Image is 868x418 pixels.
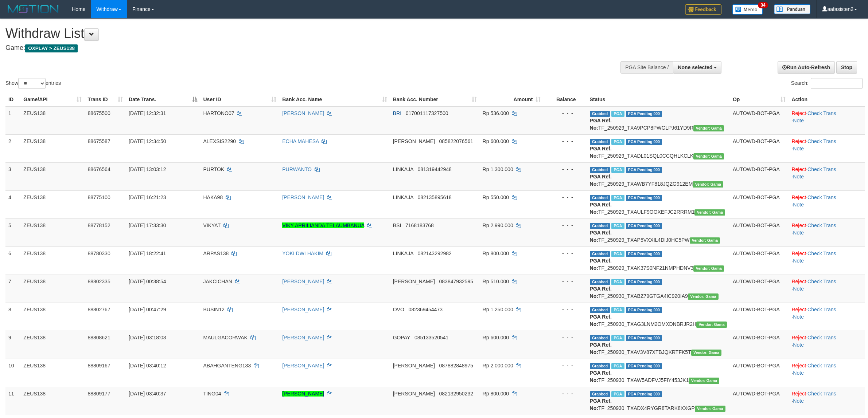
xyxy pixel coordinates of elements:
[393,391,435,397] span: [PERSON_NAME]
[807,138,836,144] a: Check Trans
[694,209,725,216] span: Vendor URL: https://trx31.1velocity.biz
[87,279,110,284] span: 88802335
[20,331,85,359] td: ZEUS138
[590,370,612,383] b: PGA Ref. No:
[282,110,324,116] a: [PERSON_NAME]
[730,303,789,331] td: AUTOWD-BOT-PGA
[789,387,865,415] td: · ·
[203,110,234,116] span: HARTONO07
[693,125,724,131] span: Vendor URL: https://trx31.1velocity.biz
[791,194,806,200] a: Reject
[730,275,789,303] td: AUTOWD-BOT-PGA
[791,335,806,340] a: Reject
[793,146,804,151] a: Note
[626,391,662,397] span: PGA Pending
[5,275,20,303] td: 7
[730,247,789,275] td: AUTOWD-BOT-PGA
[390,93,480,106] th: Bank Acc. Number: activate to sort column ascending
[693,181,723,188] span: Vendor URL: https://trx31.1velocity.biz
[5,78,61,89] label: Show entries
[587,106,730,135] td: TF_250929_TXA9PCP8PWGLPJ61YD9R
[393,110,401,116] span: BRI
[546,278,584,285] div: - - -
[626,335,662,341] span: PGA Pending
[793,314,804,320] a: Note
[393,166,413,172] span: LINKAJA
[393,335,410,340] span: GOPAY
[417,194,451,200] span: Copy 082135895618 to clipboard
[25,44,78,52] span: OXPLAY > ZEUS138
[18,78,46,89] select: Showentries
[626,279,662,285] span: PGA Pending
[5,387,20,415] td: 11
[791,279,806,284] a: Reject
[20,134,85,162] td: ZEUS138
[774,4,810,14] img: panduan.png
[611,139,624,145] span: Marked by aafpengsreynich
[483,363,513,368] span: Rp 2.000.000
[129,391,166,397] span: [DATE] 03:40:37
[678,64,712,70] span: None selected
[393,222,401,228] span: BSI
[282,363,324,368] a: [PERSON_NAME]
[587,359,730,387] td: TF_250930_TXAW5ADFVJ5FIY453JK1
[439,363,473,368] span: Copy 087882848975 to clipboard
[5,106,20,135] td: 1
[791,363,806,368] a: Reject
[673,61,721,74] button: None selected
[87,363,110,368] span: 88809167
[20,275,85,303] td: ZEUS138
[807,363,836,368] a: Check Trans
[129,166,166,172] span: [DATE] 13:03:12
[546,222,584,229] div: - - -
[693,153,724,159] span: Vendor URL: https://trx31.1velocity.biz
[587,218,730,247] td: TF_250929_TXAP5VXXIL4DIJ0HC5PW
[483,251,509,256] span: Rp 800.000
[626,363,662,369] span: PGA Pending
[282,279,324,284] a: [PERSON_NAME]
[590,307,610,313] span: Grabbed
[5,44,571,52] h4: Game:
[696,322,727,328] span: Vendor URL: https://trx31.1velocity.biz
[20,93,85,106] th: Game/API: activate to sort column ascending
[87,251,110,256] span: 88780330
[439,391,473,397] span: Copy 082132950232 to clipboard
[807,279,836,284] a: Check Trans
[789,162,865,190] td: · ·
[793,258,804,264] a: Note
[483,222,513,228] span: Rp 2.990.000
[611,195,624,201] span: Marked by aafnoeunsreypich
[590,398,612,411] b: PGA Ref. No:
[546,250,584,257] div: - - -
[791,138,806,144] a: Reject
[807,251,836,256] a: Check Trans
[807,194,836,200] a: Check Trans
[807,166,836,172] a: Check Trans
[590,167,610,173] span: Grabbed
[483,335,509,340] span: Rp 600.000
[611,167,624,173] span: Marked by aafnoeunsreypich
[203,363,251,368] span: ABAHGANTENG133
[587,162,730,190] td: TF_250929_TXAWB7YF818JQZG912EM
[546,334,584,341] div: - - -
[730,190,789,218] td: AUTOWD-BOT-PGA
[807,307,836,312] a: Check Trans
[85,93,126,106] th: Trans ID: activate to sort column ascending
[546,166,584,173] div: - - -
[393,307,404,312] span: OVO
[793,202,804,208] a: Note
[791,307,806,312] a: Reject
[789,218,865,247] td: · ·
[611,335,624,341] span: Marked by aafsreyleap
[282,391,324,397] a: [PERSON_NAME]
[590,251,610,257] span: Grabbed
[590,342,612,355] b: PGA Ref. No:
[279,93,390,106] th: Bank Acc. Name: activate to sort column ascending
[789,190,865,218] td: · ·
[685,4,721,15] img: Feedback.jpg
[406,110,448,116] span: Copy 017001117327500 to clipboard
[20,359,85,387] td: ZEUS138
[789,247,865,275] td: · ·
[282,166,312,172] a: PURWANTO
[611,391,624,397] span: Marked by aaftanly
